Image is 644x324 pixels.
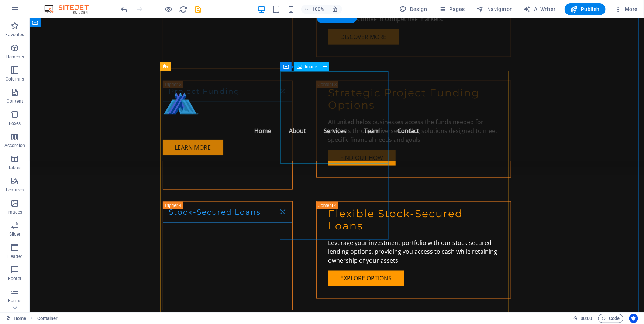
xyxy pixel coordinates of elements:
[571,6,600,13] span: Publish
[301,5,327,14] button: 100%
[7,253,22,259] p: Header
[179,5,188,14] button: reload
[9,231,21,237] p: Slider
[120,5,129,14] i: Undo: Change text (Ctrl+Z)
[400,6,427,13] span: Design
[194,5,203,14] button: save
[581,314,592,323] span: 00 00
[573,314,592,323] h6: Session time
[524,6,556,13] span: AI Writer
[586,316,587,321] span: :
[42,5,98,14] img: Editor Logo
[602,314,620,323] span: Code
[7,209,23,215] p: Images
[521,3,559,15] button: AI Writer
[8,165,21,171] p: Tables
[397,3,430,15] button: Design
[120,5,129,14] button: undo
[6,54,24,60] p: Elements
[5,32,24,38] p: Favorites
[4,143,25,149] p: Accordion
[477,6,512,13] span: Navigator
[179,5,188,14] i: Reload page
[565,3,606,15] button: Publish
[6,76,24,82] p: Columns
[598,314,623,323] button: Code
[6,187,24,193] p: Features
[9,120,21,126] p: Boxes
[439,6,465,13] span: Pages
[7,98,23,104] p: Content
[305,65,317,69] span: Image
[8,276,21,282] p: Footer
[164,5,173,14] button: Click here to leave preview mode and continue editing
[474,3,515,15] button: Navigator
[331,6,338,13] i: On resize automatically adjust zoom level to fit chosen device.
[614,6,638,13] span: More
[612,3,641,15] button: More
[8,298,21,304] p: Forms
[6,314,26,323] a: Click to cancel selection. Double-click to open Pages
[37,314,58,323] span: Click to select. Double-click to edit
[37,314,58,323] nav: breadcrumb
[436,3,468,15] button: Pages
[194,5,203,14] i: Save (Ctrl+S)
[629,314,638,323] button: Usercentrics
[312,5,324,14] h6: 100%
